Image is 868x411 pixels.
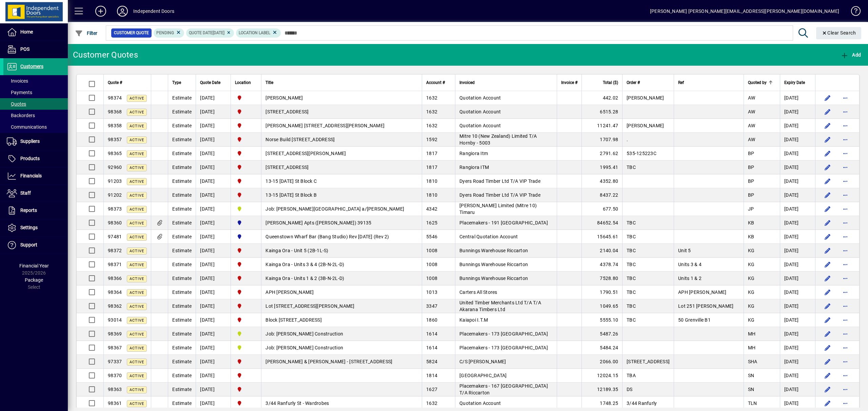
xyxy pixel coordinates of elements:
[748,109,755,114] span: AW
[780,216,815,230] td: [DATE]
[114,29,149,36] span: Customer Quote
[581,188,622,202] td: 8437.22
[426,276,437,281] span: 1008
[20,225,38,230] span: Settings
[627,95,664,101] span: [PERSON_NAME]
[822,120,833,131] button: Edit
[196,147,231,160] td: [DATE]
[748,79,767,86] span: Quoted by
[459,203,537,215] span: [PERSON_NAME] Limited (Mitre 10) Timaru
[108,289,122,295] span: 98364
[172,276,192,281] span: Estimate
[822,398,833,409] button: Edit
[3,168,68,185] a: Financials
[235,205,257,213] span: Timaru
[748,165,754,170] span: BP
[130,166,144,170] span: Active
[130,277,144,281] span: Active
[133,6,174,17] div: Independent Doors
[7,124,47,130] span: Communications
[581,299,622,313] td: 1049.65
[196,105,231,119] td: [DATE]
[196,188,231,202] td: [DATE]
[156,30,174,35] span: Pending
[196,216,231,230] td: [DATE]
[748,178,754,184] span: BP
[840,217,851,228] button: More options
[213,30,224,35] span: [DATE]
[20,46,29,52] span: POS
[780,160,815,174] td: [DATE]
[839,49,863,61] button: Add
[108,276,122,281] span: 98366
[130,290,144,295] span: Active
[627,123,664,128] span: [PERSON_NAME]
[20,29,33,35] span: Home
[748,289,755,295] span: KG
[561,79,577,86] span: Invoice #
[822,384,833,395] button: Edit
[3,237,68,254] a: Support
[822,148,833,159] button: Edit
[840,370,851,381] button: More options
[459,220,548,225] span: Placemakers - 191 [GEOGRAPHIC_DATA]
[581,105,622,119] td: 6515.28
[840,148,851,159] button: More options
[200,79,220,86] span: Quote Date
[780,202,815,216] td: [DATE]
[265,289,314,295] span: APH [PERSON_NAME]
[108,151,122,156] span: 98365
[196,272,231,285] td: [DATE]
[20,190,31,196] span: Staff
[780,188,815,202] td: [DATE]
[108,137,122,142] span: 98357
[265,248,328,253] span: Kainga Ora - Unit 5 (2B-1L-S)
[235,122,257,129] span: Christchurch
[426,123,437,128] span: 1632
[172,178,192,184] span: Estimate
[265,95,303,101] span: [PERSON_NAME]
[840,287,851,298] button: More options
[426,79,445,86] span: Account #
[130,179,144,184] span: Active
[426,289,437,295] span: 1013
[822,356,833,367] button: Edit
[189,30,213,35] span: Quote date
[130,193,144,198] span: Active
[627,79,670,86] div: Order #
[581,147,622,160] td: 2791.62
[235,191,257,199] span: Christchurch
[235,164,257,171] span: Christchurch
[130,263,144,267] span: Active
[172,206,192,212] span: Estimate
[840,92,851,103] button: More options
[426,151,437,156] span: 1817
[459,178,540,184] span: Dyers Road Timber Ltd T/A VIP Trade
[780,105,815,119] td: [DATE]
[265,234,389,239] span: Queenstown Wharf Bar (Bang Studio) Rev [DATE] (Rev 2)
[627,137,628,142] span: .
[748,262,755,267] span: KG
[112,5,133,17] button: Profile
[108,79,147,86] div: Quote #
[235,108,257,115] span: Christchurch
[748,192,754,198] span: BP
[130,124,144,128] span: Active
[748,248,755,253] span: KG
[265,192,317,198] span: 13-15 [DATE] St Block B
[3,24,68,41] a: Home
[265,79,273,86] span: Title
[459,151,488,156] span: Rangiora Itm
[73,49,138,60] div: Customer Quotes
[196,160,231,174] td: [DATE]
[130,207,144,212] span: Active
[20,156,40,161] span: Products
[265,165,309,170] span: [STREET_ADDRESS]
[840,356,851,367] button: More options
[90,5,112,17] button: Add
[459,192,540,198] span: Dyers Road Timber Ltd T/A VIP Trade
[822,370,833,381] button: Edit
[20,64,43,69] span: Customers
[822,231,833,242] button: Edit
[108,95,122,101] span: 98374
